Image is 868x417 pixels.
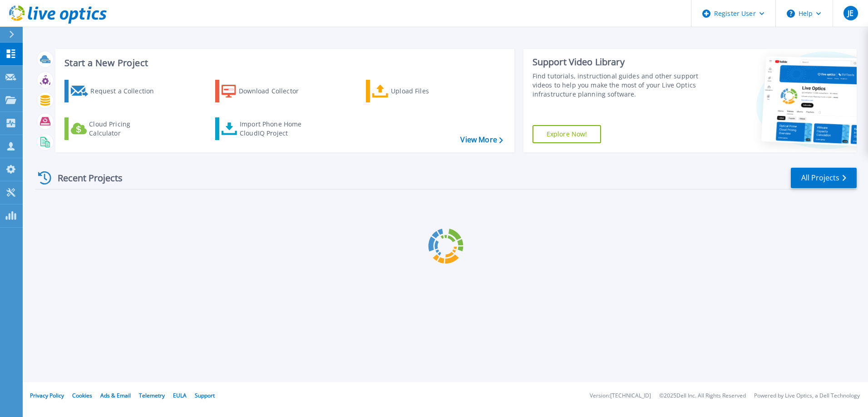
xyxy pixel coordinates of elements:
a: Cloud Pricing Calculator [64,117,166,140]
a: View More [460,136,503,144]
a: Upload Files [366,80,467,102]
a: Telemetry [139,392,165,399]
a: EULA [173,392,187,399]
div: Import Phone Home CloudIQ Project [240,120,311,138]
h3: Start a New Project [64,58,503,68]
li: Version: [TECHNICAL_ID] [590,393,651,399]
a: Explore Now! [533,125,602,143]
div: Upload Files [391,82,464,100]
span: JE [848,10,853,17]
div: Cloud Pricing Calculator [89,120,162,138]
li: © 2025 Dell Inc. All Rights Reserved [659,393,746,399]
a: Cookies [72,392,92,399]
div: Download Collector [239,82,311,100]
a: Request a Collection [64,80,166,102]
div: Find tutorials, instructional guides and other support videos to help you make the most of your L... [533,72,702,99]
div: Recent Projects [35,167,135,189]
div: Support Video Library [533,56,702,68]
a: All Projects [791,168,857,188]
a: Download Collector [215,80,316,102]
li: Powered by Live Optics, a Dell Technology [754,393,860,399]
a: Support [195,392,215,399]
div: Request a Collection [90,82,163,100]
a: Privacy Policy [30,392,64,399]
a: Ads & Email [100,392,131,399]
